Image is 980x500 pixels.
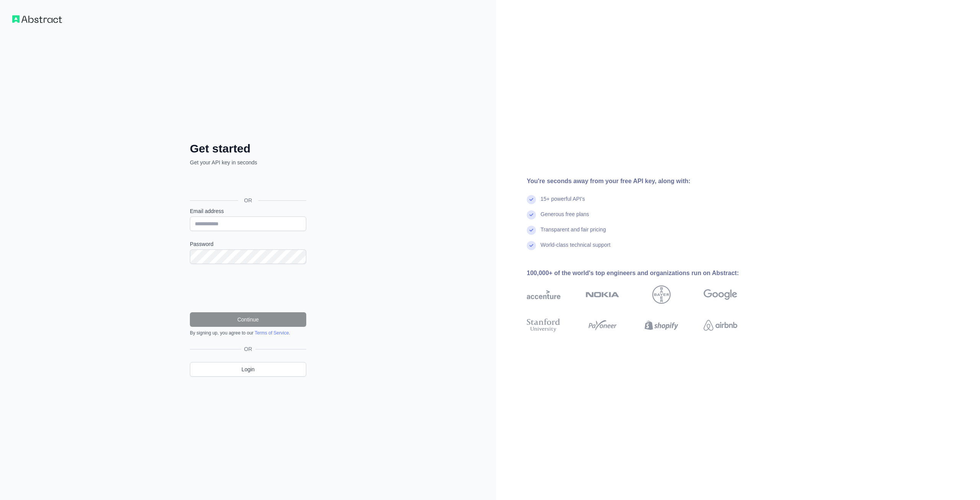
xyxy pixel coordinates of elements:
[527,269,762,278] div: 100,000+ of the world's top engineers and organizations run on Abstract:
[255,330,289,336] a: Terms of Service
[652,285,671,304] img: bayer
[186,175,309,192] iframe: Sign in with Google Button
[527,177,762,186] div: You're seconds away from your free API key, along with:
[190,312,306,327] button: Continue
[190,142,306,156] h2: Get started
[527,210,536,220] img: check mark
[645,317,678,334] img: shopify
[527,226,536,235] img: check mark
[541,210,589,226] div: Generous free plans
[586,317,619,334] img: payoneer
[12,15,62,23] img: Workflow
[541,241,611,256] div: World-class technical support
[527,317,560,334] img: stanford university
[541,226,606,241] div: Transparent and fair pricing
[241,345,255,353] span: OR
[704,317,737,334] img: airbnb
[541,195,585,210] div: 15+ powerful API's
[190,362,306,377] a: Login
[190,273,306,303] iframe: reCAPTCHA
[586,285,619,304] img: nokia
[190,240,306,248] label: Password
[190,207,306,215] label: Email address
[527,241,536,250] img: check mark
[190,330,306,336] div: By signing up, you agree to our .
[527,285,560,304] img: accenture
[704,285,737,304] img: google
[190,159,306,166] p: Get your API key in seconds
[238,197,258,204] span: OR
[527,195,536,204] img: check mark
